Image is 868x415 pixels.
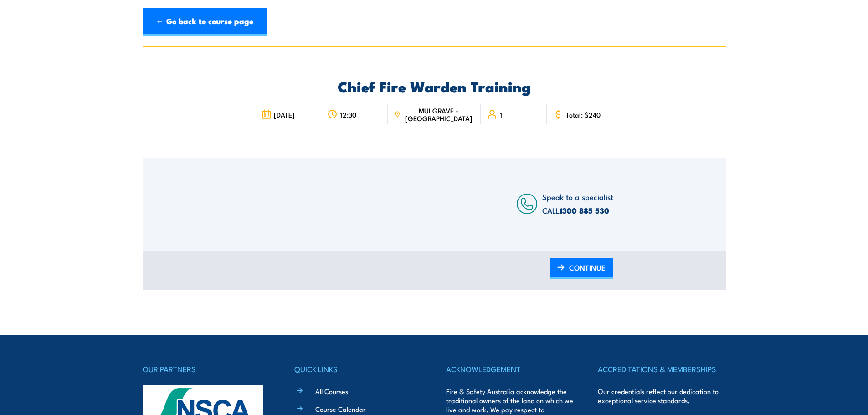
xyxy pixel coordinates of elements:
[598,363,725,375] h4: ACCREDITATIONS & MEMBERSHIPS
[315,386,348,396] a: All Courses
[340,111,356,118] span: 12:30
[403,107,474,122] span: MULGRAVE - [GEOGRAPHIC_DATA]
[560,205,609,216] a: 1300 885 530
[274,111,295,118] span: [DATE]
[542,191,613,216] span: Speak to a specialist CALL
[598,387,725,405] p: Our credentials reflect our dedication to exceptional service standards.
[143,8,267,36] a: ← Go back to course page
[446,363,574,375] h4: ACKNOWLEDGEMENT
[143,363,270,375] h4: OUR PARTNERS
[294,363,422,375] h4: QUICK LINKS
[315,404,366,414] a: Course Calendar
[255,80,613,92] h2: Chief Fire Warden Training
[550,258,613,279] a: CONTINUE
[500,111,502,118] span: 1
[566,111,601,118] span: Total: $240
[569,256,606,280] span: CONTINUE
